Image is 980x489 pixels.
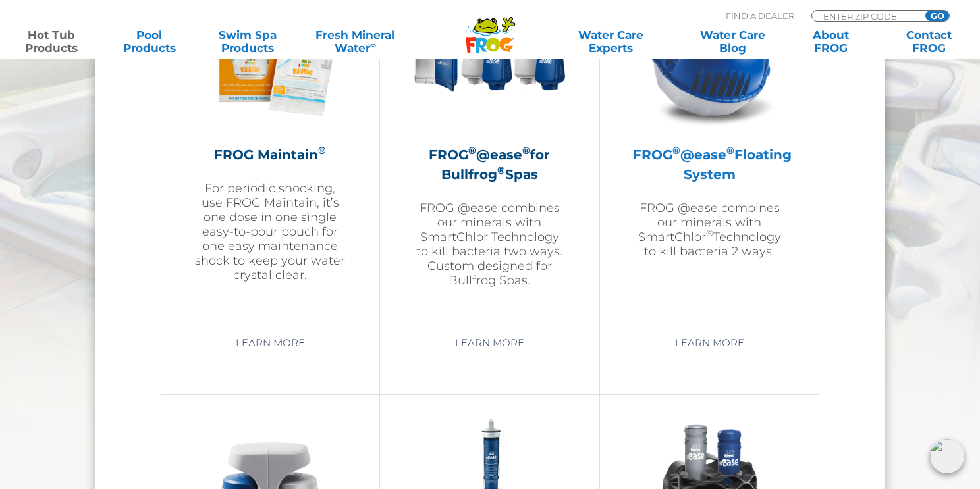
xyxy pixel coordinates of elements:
a: AboutFROG [792,28,869,55]
a: Learn More [440,331,539,355]
input: Zip Code Form [822,11,911,22]
input: GO [925,11,949,21]
sup: ® [497,164,505,176]
sup: ∞ [370,40,376,50]
sup: ® [706,228,713,238]
a: PoolProducts [111,28,188,55]
a: Learn More [221,331,320,355]
h2: FROG Maintain [194,145,346,165]
p: For periodic shocking, use FROG Maintain, it’s one dose in one single easy-to-pour pouch for one ... [194,181,346,282]
a: Fresh MineralWater∞ [308,28,403,55]
sup: ® [726,144,734,157]
p: FROG @ease combines our minerals with SmartChlor Technology to kill bacteria two ways. Custom des... [413,201,566,288]
sup: ® [318,144,326,157]
a: Water CareExperts [549,28,672,55]
a: ContactFROG [890,28,967,55]
sup: ® [672,144,680,157]
a: Swim SpaProducts [209,28,286,55]
a: Learn More [660,331,759,355]
a: Hot TubProducts [13,28,90,55]
a: Water CareBlog [694,28,771,55]
h2: FROG @ease for Bullfrog Spas [413,145,566,184]
sup: ® [522,144,530,157]
p: Find A Dealer [726,10,794,22]
p: FROG @ease combines our minerals with SmartChlor Technology to kill bacteria 2 ways. [633,201,786,259]
h2: FROG @ease Floating System [633,145,786,184]
sup: ® [468,144,476,157]
img: openIcon [930,439,964,473]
